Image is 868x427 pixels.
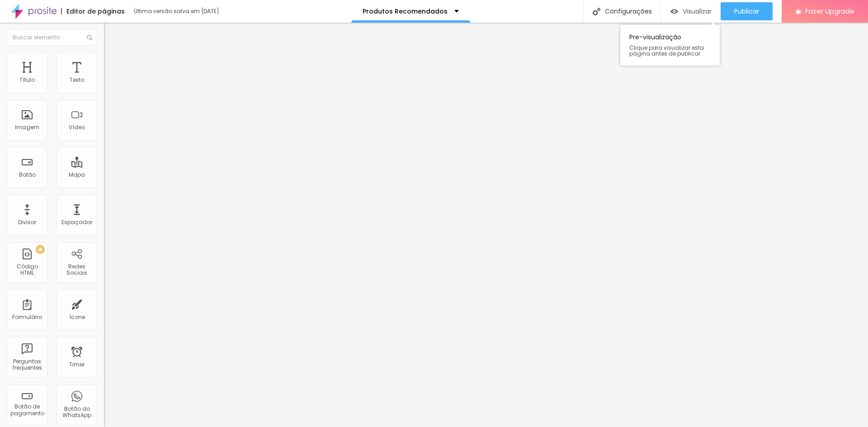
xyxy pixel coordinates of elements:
div: Pre-visualização [620,25,720,66]
span: Clique para visualizar esta página antes de publicar. [629,45,711,56]
div: Título [19,77,35,83]
div: Imagem [15,124,39,131]
div: Perguntas frequentes [9,358,45,371]
p: Produtos Recomendados [363,8,448,14]
div: Botão [19,172,36,178]
div: Mapa [69,172,85,178]
div: Timer [69,361,85,368]
button: Publicar [721,2,773,20]
input: Buscar elemento [7,29,97,46]
div: Redes Sociais [59,263,94,277]
iframe: Editor [104,23,868,427]
div: Botão do WhatsApp [59,406,94,419]
div: Texto [70,77,84,83]
div: Editor de páginas [61,8,125,14]
div: Ícone [69,314,85,320]
span: Fazer Upgrade [805,7,854,15]
img: view-1.svg [670,8,678,15]
div: Vídeo [69,124,85,131]
span: Visualizar [683,8,712,15]
div: Espaçador [61,219,92,225]
div: Última versão salva em [DATE] [134,9,238,14]
span: Publicar [734,8,759,15]
div: Botão de pagamento [9,404,45,417]
div: Código HTML [9,263,45,277]
div: Divisor [18,219,36,225]
div: Formulário [12,314,42,320]
img: Icone [87,35,92,40]
img: Icone [593,8,600,15]
button: Visualizar [661,2,721,20]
